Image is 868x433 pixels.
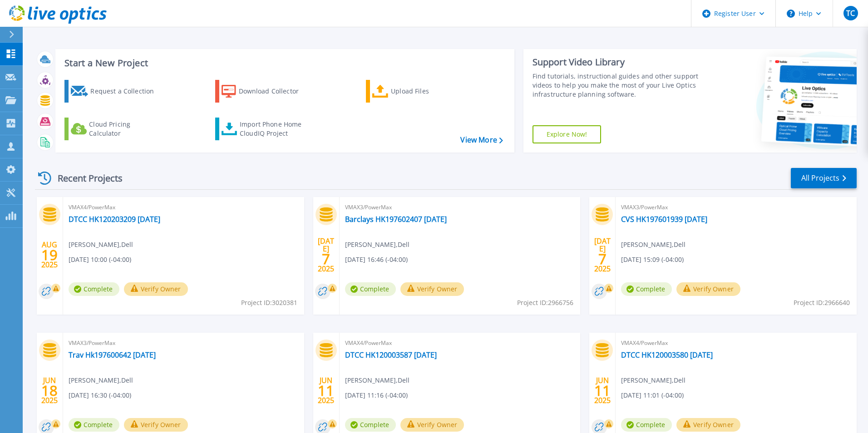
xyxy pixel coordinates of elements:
span: [PERSON_NAME] , Dell [345,375,409,385]
button: Verify Owner [400,282,464,296]
a: CVS HK197601939 [DATE] [621,215,707,224]
span: [PERSON_NAME] , Dell [69,240,133,250]
a: All Projects [791,168,857,188]
span: VMAX4/PowerMax [69,202,299,212]
div: Import Phone Home CloudIQ Project [240,120,311,138]
span: 18 [41,387,58,394]
span: VMAX4/PowerMax [345,338,575,348]
a: Download Collector [215,80,316,103]
div: Request a Collection [90,82,163,100]
span: Project ID: 3020381 [241,298,297,308]
span: 19 [41,251,58,259]
button: Verify Owner [676,282,740,296]
span: [DATE] 10:00 (-04:00) [69,255,131,265]
span: [DATE] 15:09 (-04:00) [621,255,684,265]
div: Cloud Pricing Calculator [89,120,162,138]
span: 11 [318,387,334,394]
span: [PERSON_NAME] , Dell [621,240,686,250]
span: VMAX3/PowerMax [69,338,299,348]
a: View More [460,136,503,144]
a: Upload Files [366,80,467,103]
span: Complete [345,282,396,296]
span: [DATE] 16:46 (-04:00) [345,255,408,265]
button: Verify Owner [124,282,188,296]
h3: Start a New Project [64,58,503,68]
a: Request a Collection [64,80,166,103]
a: Cloud Pricing Calculator [64,118,166,140]
div: Find tutorials, instructional guides and other support videos to help you make the most of your L... [533,72,702,99]
button: Verify Owner [124,418,188,432]
span: [PERSON_NAME] , Dell [69,375,133,385]
button: Verify Owner [400,418,464,432]
span: VMAX3/PowerMax [621,202,851,212]
a: DTCC HK120003587 [DATE] [345,350,437,359]
button: Verify Owner [676,418,740,432]
a: Explore Now! [533,125,602,143]
div: JUN 2025 [594,374,611,407]
span: Complete [621,282,672,296]
div: Download Collector [239,82,311,100]
span: 7 [598,255,607,263]
span: Project ID: 2966756 [517,298,573,308]
span: VMAX3/PowerMax [345,202,575,212]
div: JUN 2025 [317,374,335,407]
span: 11 [594,387,611,394]
span: [DATE] 16:30 (-04:00) [69,390,131,400]
div: JUN 2025 [41,374,58,407]
a: Trav Hk197600642 [DATE] [69,350,156,359]
div: Support Video Library [533,56,702,68]
span: Complete [69,282,119,296]
span: [PERSON_NAME] , Dell [345,240,409,250]
div: [DATE] 2025 [317,238,335,271]
span: [DATE] 11:01 (-04:00) [621,390,684,400]
span: 7 [322,255,330,263]
span: [DATE] 11:16 (-04:00) [345,390,408,400]
div: Recent Projects [35,167,135,189]
span: TC [846,10,855,17]
a: Barclays HK197602407 [DATE] [345,215,447,224]
span: Complete [621,418,672,432]
div: AUG 2025 [41,238,58,271]
a: DTCC HK120203209 [DATE] [69,215,160,224]
span: [PERSON_NAME] , Dell [621,375,686,385]
div: Upload Files [391,82,464,100]
div: [DATE] 2025 [594,238,611,271]
a: DTCC HK120003580 [DATE] [621,350,713,359]
span: Project ID: 2966640 [794,298,850,308]
span: Complete [69,418,119,432]
span: Complete [345,418,396,432]
span: VMAX4/PowerMax [621,338,851,348]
